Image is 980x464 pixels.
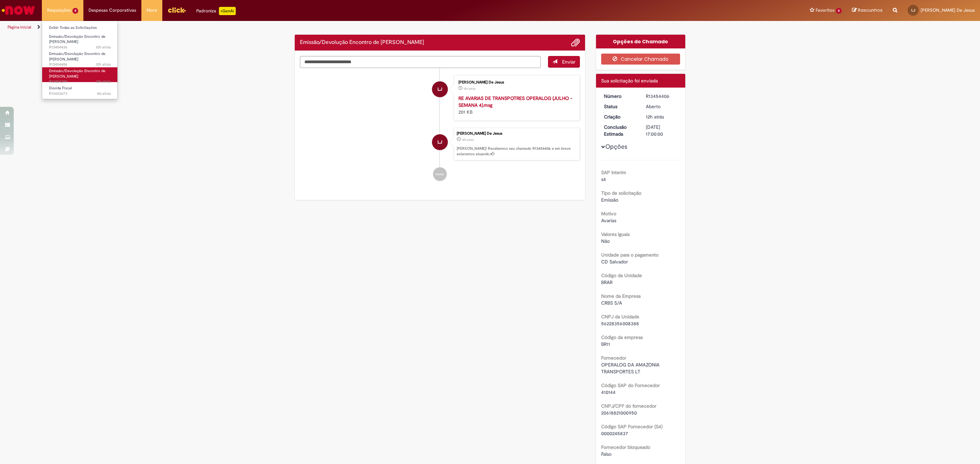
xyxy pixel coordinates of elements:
[601,320,639,327] span: 56228356008388
[432,81,448,97] div: Lucas Dos Santos De Jesus
[49,34,105,45] span: Emissão/Devolução Encontro de [PERSON_NAME]
[458,80,573,84] div: [PERSON_NAME] De Jesus
[462,138,474,142] span: 12h atrás
[601,389,616,395] span: 410144
[599,103,641,110] dt: Status
[921,7,975,13] span: [PERSON_NAME] De Jesus
[816,7,835,14] span: Favoritos
[196,7,236,15] div: Padroniza
[601,444,650,450] b: Fornecedor bloqueado
[49,62,111,67] span: R13454406
[601,259,628,265] span: CD Salvador
[601,362,661,375] span: OPERALOG DA AMAZONIA TRANSPORTES LT
[836,8,842,14] span: 6
[42,21,118,99] ul: Requisições
[167,5,186,15] img: click_logo_yellow_360x200.png
[300,56,541,68] textarea: Digite sua mensagem aqui...
[646,103,678,110] div: Aberto
[49,68,105,79] span: Emissão/Devolução Encontro de [PERSON_NAME]
[571,38,580,47] button: Adicionar anexos
[458,95,572,108] a: RE AVARIAS DE TRANSPOTRES OPERALOG (JULHO - SEMANA 4).msg
[601,300,622,306] span: CRBS S/A
[432,134,448,150] div: Lucas Dos Santos De Jesus
[911,8,915,12] span: LJ
[47,7,71,14] span: Requisições
[599,124,641,137] dt: Conclusão Estimada
[601,190,641,196] b: Tipo de solicitação
[457,132,576,136] div: [PERSON_NAME] De Jesus
[462,138,474,142] time: 27/08/2025 23:18:26
[601,403,656,409] b: CNPJ/CPF do fornecedor
[601,78,658,84] span: Sua solicitação foi enviada
[601,423,663,430] b: Código SAP Fornecedor (S4)
[646,114,664,120] time: 27/08/2025 23:18:26
[97,91,111,96] span: 8d atrás
[858,7,883,13] span: Rascunhos
[96,79,111,84] time: 27/08/2025 23:08:00
[601,197,618,203] span: Emissão
[42,50,118,65] a: Aberto R13454406 : Emissão/Devolução Encontro de Contas Fornecedor
[601,355,626,361] b: Fornecedor
[601,382,660,388] b: Código SAP do Fornecedor
[601,430,628,437] span: 0000245837
[601,169,626,176] b: SAP Interim
[42,24,118,32] a: Exibir Todas as Solicitações
[457,146,576,157] p: [PERSON_NAME]! Recebemos seu chamado R13454406 e em breve estaremos atuando.
[42,84,118,97] a: Aberto R13433673 : Dúvida Fiscal
[300,68,580,188] ul: Histórico de tíquete
[147,7,157,14] span: More
[49,79,111,84] span: R13454399
[219,7,236,15] p: +GenAi
[464,87,476,91] span: 12h atrás
[601,334,643,340] b: Código da empresa
[601,279,612,285] span: BRAR
[5,21,648,34] ul: Trilhas de página
[96,45,111,50] time: 27/08/2025 23:27:58
[8,24,31,30] a: Página inicial
[548,56,580,68] button: Enviar
[601,293,641,299] b: Nome da Empresa
[300,39,424,46] h2: Emissão/Devolução Encontro de Contas Fornecedor Histórico de tíquete
[601,211,616,217] b: Motivo
[96,62,111,67] span: 12h atrás
[601,238,610,244] span: Não
[437,134,442,150] span: LJ
[464,87,476,91] time: 27/08/2025 23:14:53
[601,176,606,182] span: s4
[601,314,639,320] b: CNPJ da Unidade
[89,7,136,14] span: Despesas Corporativas
[601,451,611,457] span: Falso
[96,45,111,50] span: 12h atrás
[49,86,72,91] span: Dúvida Fiscal
[49,45,111,50] span: R13454436
[601,341,610,347] span: BR11
[437,81,442,98] span: LJ
[49,51,105,62] span: Emissão/Devolução Encontro de [PERSON_NAME]
[601,231,630,237] b: Valores Iguais
[1,3,36,17] img: ServiceNow
[599,93,641,100] dt: Número
[601,252,658,258] b: Unidade para o pagamento
[96,79,111,84] span: 13h atrás
[96,62,111,67] time: 27/08/2025 23:18:28
[49,91,111,97] span: R13433673
[646,113,678,120] div: 27/08/2025 23:18:26
[599,113,641,120] dt: Criação
[97,91,111,96] time: 20/08/2025 16:57:56
[601,54,680,65] button: Cancelar Chamado
[601,217,616,224] span: Avarias
[646,124,678,137] div: [DATE] 17:00:00
[300,128,580,161] li: Lucas Dos Santos De Jesus
[42,67,118,82] a: Aberto R13454399 : Emissão/Devolução Encontro de Contas Fornecedor
[42,33,118,48] a: Aberto R13454436 : Emissão/Devolução Encontro de Contas Fornecedor
[646,93,678,100] div: R13454406
[562,59,575,65] span: Enviar
[646,114,664,120] span: 12h atrás
[852,7,883,14] a: Rascunhos
[601,410,637,416] span: 20618821000950
[72,8,78,14] span: 4
[601,272,642,279] b: Código da Unidade
[596,35,686,48] div: Opções do Chamado
[458,95,573,115] div: 201 KB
